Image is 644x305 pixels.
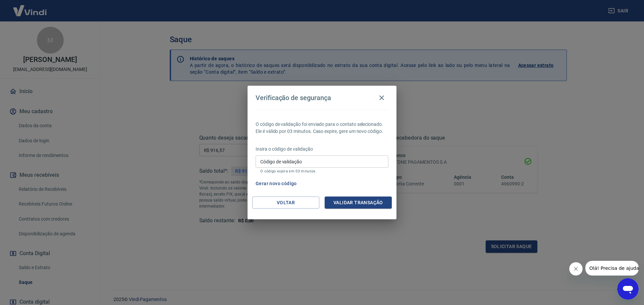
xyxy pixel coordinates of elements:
h4: Verificação de segurança [256,94,331,102]
iframe: Botão para abrir a janela de mensagens [617,278,639,300]
button: Validar transação [325,197,392,209]
p: O código de validação foi enviado para o contato selecionado. Ele é válido por 03 minutos. Caso e... [256,121,388,135]
button: Gerar novo código [253,177,300,190]
span: Olá! Precisa de ajuda? [4,5,56,10]
iframe: Mensagem da empresa [585,261,639,276]
p: Insira o código de validação [256,146,388,153]
p: O código expira em 03 minutos. [260,169,384,173]
button: Voltar [252,197,319,209]
iframe: Fechar mensagem [569,262,583,276]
